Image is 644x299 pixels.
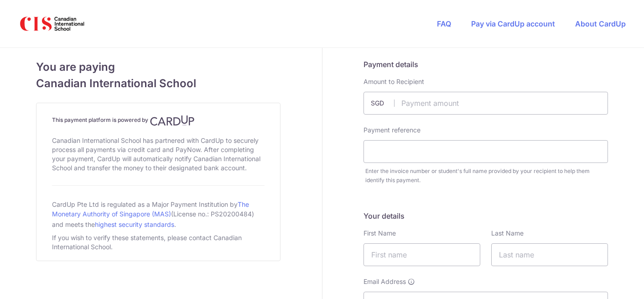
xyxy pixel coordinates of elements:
[52,115,265,126] h4: This payment platform is powered by
[491,243,608,266] input: Last name
[471,19,555,28] a: Pay via CardUp account
[36,59,280,75] span: You are paying
[364,77,424,86] label: Amount to Recipient
[364,59,608,70] h5: Payment details
[491,229,524,238] label: Last Name
[437,19,451,28] a: FAQ
[52,197,265,231] div: CardUp Pte Ltd is regulated as a Major Payment Institution by (License no.: PS20200484) and meets...
[364,210,608,221] h5: Your details
[575,19,626,28] a: About CardUp
[95,220,174,228] a: highest security standards
[364,243,480,266] input: First name
[52,231,265,253] div: If you wish to verify these statements, please contact Canadian International School.
[364,229,396,238] label: First Name
[364,92,608,115] input: Payment amount
[150,115,195,126] img: CardUp
[371,99,395,108] span: SGD
[365,167,608,185] div: Enter the invoice number or student's full name provided by your recipient to help them identify ...
[364,277,406,286] span: Email Address
[52,134,265,174] div: Canadian International School has partnered with CardUp to securely process all payments via cred...
[364,126,421,135] label: Payment reference
[36,75,280,92] span: Canadian International School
